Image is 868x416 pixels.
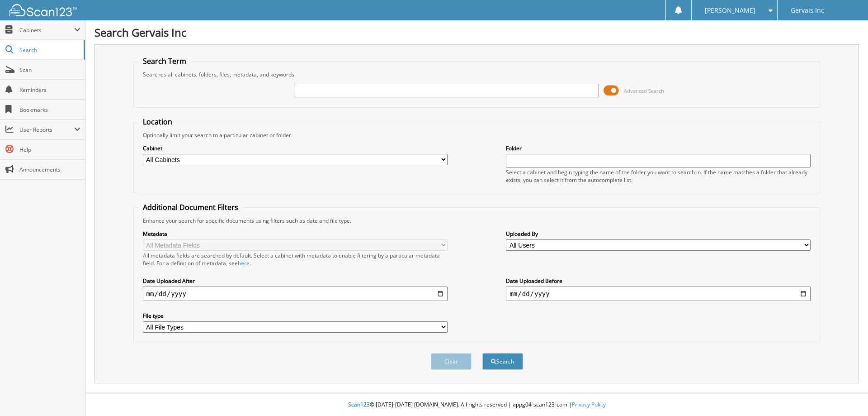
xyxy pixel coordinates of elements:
button: Clear [431,353,472,370]
input: end [506,287,811,301]
div: Optionally limit your search to a particular cabinet or folder [138,131,816,139]
span: Bookmarks [19,106,80,114]
img: scan123-logo-white.svg [9,4,77,16]
span: [PERSON_NAME] [705,8,755,13]
a: here [238,259,250,267]
label: File type [143,312,448,320]
span: Announcements [19,166,80,173]
input: start [143,287,448,301]
button: Search [482,353,523,370]
legend: Additional Document Filters [138,202,243,212]
label: Date Uploaded After [143,277,448,285]
a: Privacy Policy [572,401,606,408]
label: Cabinet [143,144,448,152]
span: Scan [19,66,80,74]
span: Cabinets [19,26,74,34]
legend: Search Term [138,56,191,66]
span: Help [19,146,80,153]
label: Date Uploaded Before [506,277,811,285]
label: Metadata [143,230,448,238]
h1: Search Gervais Inc [94,25,859,40]
div: © [DATE]-[DATE] [DOMAIN_NAME]. All rights reserved | appg04-scan123-com | [85,394,868,416]
div: Select a cabinet and begin typing the name of the folder you want to search in. If the name match... [506,168,811,184]
span: Gervais Inc [791,8,824,13]
span: Advanced Search [624,87,664,94]
span: Search [19,46,79,54]
span: Scan123 [348,401,370,408]
iframe: Chat Widget [823,373,868,416]
span: Reminders [19,86,80,94]
div: Searches all cabinets, folders, files, metadata, and keywords [138,71,816,78]
label: Folder [506,144,811,152]
div: Enhance your search for specific documents using filters such as date and file type. [138,217,816,225]
label: Uploaded By [506,230,811,238]
legend: Location [138,117,177,127]
div: All metadata fields are searched by default. Select a cabinet with metadata to enable filtering b... [143,252,448,267]
span: User Reports [19,126,74,134]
